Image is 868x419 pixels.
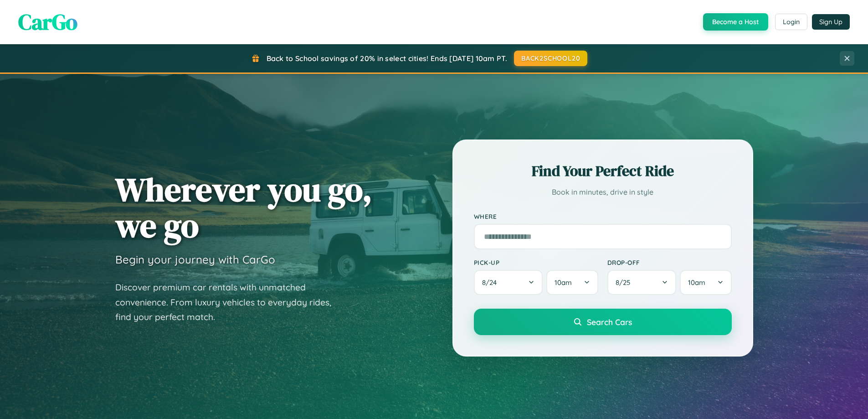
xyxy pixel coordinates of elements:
button: Sign Up [812,14,850,30]
p: Book in minutes, drive in style [474,186,732,199]
button: 8/24 [474,270,543,295]
label: Pick-up [474,259,598,266]
span: 8 / 24 [482,278,501,287]
span: 8 / 25 [616,278,635,287]
button: BACK2SCHOOL20 [514,51,587,66]
h2: Find Your Perfect Ride [474,161,732,181]
button: 8/25 [607,270,677,295]
h3: Begin your journey with CarGo [115,253,275,266]
span: CarGo [18,7,77,37]
p: Discover premium car rentals with unmatched convenience. From luxury vehicles to everyday rides, ... [115,280,343,325]
span: Back to School savings of 20% in select cities! Ends [DATE] 10am PT. [267,54,507,63]
label: Drop-off [607,259,732,266]
span: Search Cars [587,317,632,327]
button: 10am [680,270,731,295]
button: 10am [546,270,598,295]
span: 10am [688,278,705,287]
h1: Wherever you go, we go [115,171,372,243]
span: 10am [555,278,572,287]
button: Login [775,14,807,30]
button: Search Cars [474,309,732,335]
button: Become a Host [703,13,768,31]
label: Where [474,212,732,220]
